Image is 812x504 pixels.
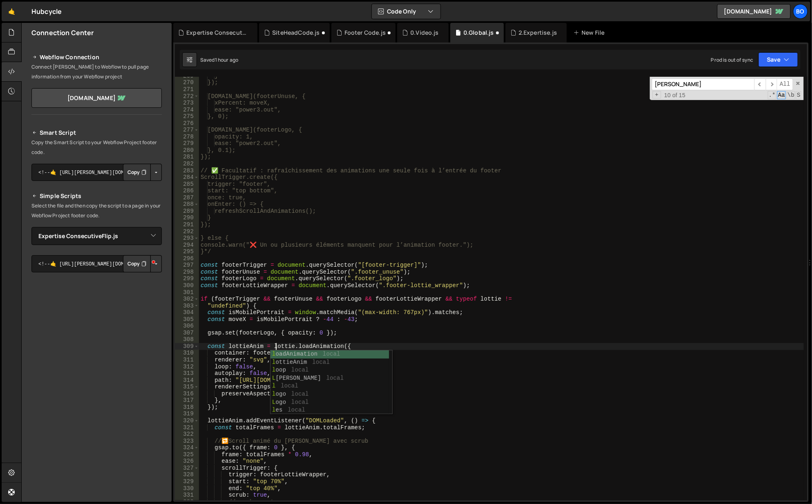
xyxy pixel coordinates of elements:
a: Bo [793,4,808,19]
textarea: To enrich screen reader interactions, please activate Accessibility in Grammarly extension settings [31,255,162,272]
div: 325 [175,451,199,458]
div: 331 [175,492,199,499]
div: 328 [175,471,199,478]
h2: Simple Scripts [31,191,162,201]
div: Expertise ConsecutiveFlip.js [186,29,248,37]
div: 271 [175,86,199,93]
div: New File [573,29,608,37]
span: CaseSensitive Search [777,91,786,99]
div: 295 [175,248,199,255]
div: 282 [175,161,199,167]
div: 300 [175,282,199,289]
iframe: YouTube video player [31,365,163,438]
div: 319 [175,410,199,417]
div: Button group with nested dropdown [123,255,162,272]
input: Search for [652,78,754,90]
div: 316 [175,390,199,397]
div: 2.Expertise.js [519,29,557,37]
a: [DOMAIN_NAME] [717,4,791,19]
div: 313 [175,370,199,377]
div: 273 [175,100,199,107]
span: ​ [766,78,777,90]
div: 276 [175,120,199,127]
div: 302 [175,296,199,303]
div: 324 [175,444,199,451]
div: 277 [175,127,199,134]
div: 312 [175,364,199,370]
div: 308 [175,336,199,343]
div: 309 [175,343,199,350]
div: 284 [175,174,199,181]
div: 321 [175,424,199,431]
div: Hubcycle [31,7,62,16]
div: 311 [175,357,199,364]
div: 320 [175,417,199,424]
h2: Webflow Connection [31,52,162,62]
div: 301 [175,289,199,296]
div: 307 [175,330,199,337]
div: 327 [175,465,199,472]
div: 323 [175,438,199,445]
div: 310 [175,350,199,357]
div: 278 [175,134,199,140]
span: ​ [754,78,766,90]
div: 293 [175,235,199,242]
div: 291 [175,221,199,228]
h2: Connection Center [31,28,94,37]
div: 297 [175,262,199,269]
div: 306 [175,323,199,330]
div: Prod is out of sync [711,56,754,63]
div: Button group with nested dropdown [123,164,162,181]
h2: Smart Script [31,128,162,138]
div: 1 hour ago [215,56,239,63]
p: Connect [PERSON_NAME] to Webflow to pull page information from your Webflow project [31,62,162,82]
span: RegExp Search [768,91,776,99]
div: 290 [175,214,199,221]
span: Toggle Replace mode [653,91,661,99]
div: 298 [175,269,199,276]
iframe: YouTube video player [31,286,163,359]
div: 315 [175,384,199,390]
div: 0.Global.js [463,29,494,37]
div: 0.Video.js [410,29,439,37]
div: 303 [175,303,199,310]
div: 305 [175,316,199,323]
div: 296 [175,255,199,262]
button: Copy [123,164,151,181]
div: 274 [175,107,199,114]
span: 10 of 15 [661,92,689,99]
button: Code Only [372,4,441,19]
div: 275 [175,113,199,120]
p: Select the file and then copy the script to a page in your Webflow Project footer code. [31,201,162,221]
div: 326 [175,458,199,465]
div: 318 [175,404,199,411]
div: 279 [175,140,199,147]
div: 292 [175,228,199,235]
div: 272 [175,93,199,100]
button: Copy [123,255,151,272]
p: Copy the Smart Script to your Webflow Project footer code. [31,138,162,157]
div: 270 [175,79,199,86]
div: 287 [175,194,199,201]
span: Search In Selection [796,91,801,99]
div: 329 [175,478,199,485]
a: [DOMAIN_NAME] [31,88,162,108]
span: Alt-Enter [777,78,793,90]
div: 322 [175,431,199,438]
div: 288 [175,201,199,208]
span: Whole Word Search [787,91,795,99]
div: 283 [175,167,199,174]
div: Footer Code.js [344,29,386,37]
div: 286 [175,187,199,194]
div: 280 [175,147,199,154]
a: 🤙 [2,2,22,21]
div: Saved [200,56,238,63]
div: 314 [175,377,199,384]
textarea: <!--🤙 [URL][PERSON_NAME][DOMAIN_NAME]> <script>document.addEventListener("DOMContentLoaded", func... [31,164,162,181]
div: 294 [175,242,199,249]
div: SiteHeadCode.js [272,29,320,37]
div: 299 [175,275,199,282]
div: 330 [175,485,199,492]
div: 281 [175,154,199,161]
